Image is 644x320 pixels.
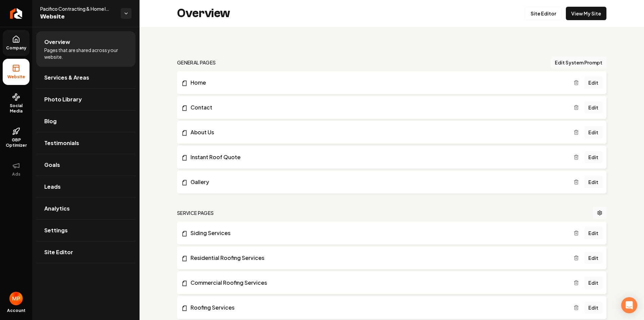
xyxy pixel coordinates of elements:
[551,56,606,68] button: Edit System Prompt
[181,153,574,161] a: Instant Roof Quote
[44,161,60,169] span: Goals
[44,95,82,103] span: Photo Library
[3,88,30,119] a: Social Media
[584,277,602,289] a: Edit
[525,7,562,20] a: Site Editor
[44,226,68,234] span: Settings
[181,128,574,136] a: About Us
[44,204,70,213] span: Analytics
[7,308,25,313] span: Account
[36,220,136,241] a: Settings
[44,248,73,256] span: Site Editor
[36,241,136,263] a: Site Editor
[36,89,136,110] a: Photo Library
[40,5,115,12] span: Pacifico Contracting & Home Improvement
[3,156,30,182] button: Ads
[3,30,30,56] a: Company
[584,302,602,314] a: Edit
[584,126,602,138] a: Edit
[181,103,574,111] a: Contact
[584,151,602,163] a: Edit
[584,252,602,264] a: Edit
[3,45,29,51] span: Company
[9,172,23,177] span: Ads
[566,7,606,20] a: View My Site
[36,110,136,132] a: Blog
[177,7,230,20] h2: Overview
[3,103,30,114] span: Social Media
[44,139,79,147] span: Testimonials
[584,101,602,113] a: Edit
[36,132,136,154] a: Testimonials
[181,304,574,312] a: Roofing Services
[36,198,136,219] a: Analytics
[181,79,574,87] a: Home
[5,74,28,80] span: Website
[584,77,602,89] a: Edit
[177,210,214,216] h2: Service Pages
[181,254,574,262] a: Residential Roofing Services
[181,279,574,287] a: Commercial Roofing Services
[44,117,57,125] span: Blog
[10,8,22,19] img: Rebolt Logo
[36,67,136,88] a: Services & Areas
[3,122,30,153] a: GBP Optimizer
[9,292,23,305] img: Michael Pacifico
[177,59,216,66] h2: general pages
[44,47,127,60] span: Pages that are shared across your website.
[36,176,136,197] a: Leads
[181,178,574,186] a: Gallery
[44,74,89,82] span: Services & Areas
[584,227,602,239] a: Edit
[181,229,574,237] a: Siding Services
[44,183,61,191] span: Leads
[36,154,136,176] a: Goals
[3,137,30,148] span: GBP Optimizer
[584,176,602,188] a: Edit
[40,12,115,21] span: Website
[9,292,23,305] button: Open user button
[621,297,637,313] div: Open Intercom Messenger
[44,38,70,46] span: Overview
